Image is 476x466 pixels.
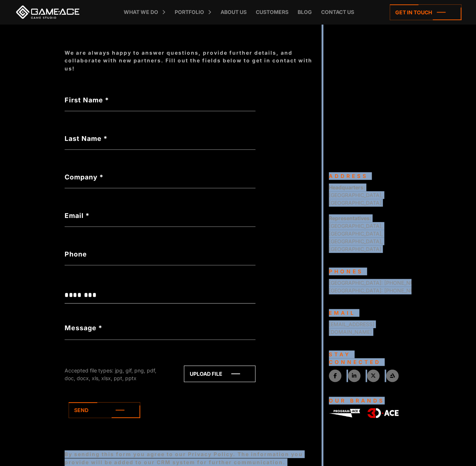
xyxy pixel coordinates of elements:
span: [GEOGRAPHIC_DATA], [GEOGRAPHIC_DATA] [329,184,383,206]
img: Program-Ace [329,409,360,417]
label: Email * [65,211,255,221]
div: Accepted file types: jpg, gif, png, pdf, doc, docx, xls, xlsx, ppt, pptx [65,367,167,382]
label: First Name * [65,95,255,105]
a: Send [69,402,140,418]
a: Get in touch [390,4,461,20]
div: Our Brands [329,397,406,404]
div: Stay connected [329,350,406,366]
div: We are always happy to answer questions, provide further details, and collaborate with new partne... [65,49,321,72]
span: [GEOGRAPHIC_DATA]: [PHONE_NUMBER] [329,287,430,294]
label: Message * [65,323,102,333]
img: 3D-Ace [367,408,399,418]
strong: Representatives: [329,215,371,221]
div: Address [329,172,406,180]
label: Company * [65,172,255,182]
strong: Headquarters: [329,184,365,190]
a: [EMAIL_ADDRESS][DOMAIN_NAME] [329,321,374,335]
label: Phone [65,249,255,259]
div: By sending this form you agree to our Privacy Policy. The information you provide will be added t... [65,450,321,466]
label: Last Name * [65,134,255,143]
span: [GEOGRAPHIC_DATA]: [PHONE_NUMBER] [329,280,430,286]
div: Phones [329,267,406,275]
span: [GEOGRAPHIC_DATA], [GEOGRAPHIC_DATA], [GEOGRAPHIC_DATA], [GEOGRAPHIC_DATA] [329,215,383,252]
a: Upload file [184,365,255,382]
div: Email [329,309,406,317]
